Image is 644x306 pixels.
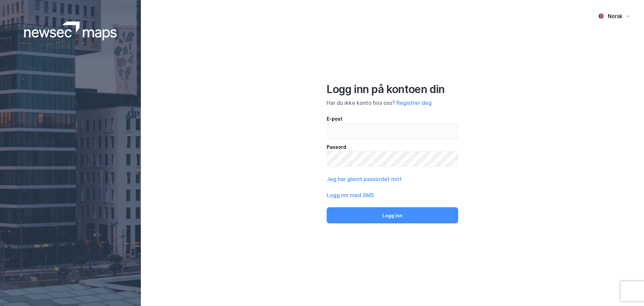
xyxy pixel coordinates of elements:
div: Passord [327,143,458,151]
button: Logg inn med SMS [327,191,374,199]
button: Logg inn [327,207,458,223]
button: Jeg har glemt passordet mitt [327,175,402,183]
button: Registrer deg [396,99,432,107]
div: Norsk [608,12,623,20]
img: logoWhite.bf58a803f64e89776f2b079ca2356427.svg [24,21,117,40]
div: Har du ikke konto hos oss? [327,99,458,107]
div: E-post [327,115,458,123]
div: Logg inn på kontoen din [327,83,458,96]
